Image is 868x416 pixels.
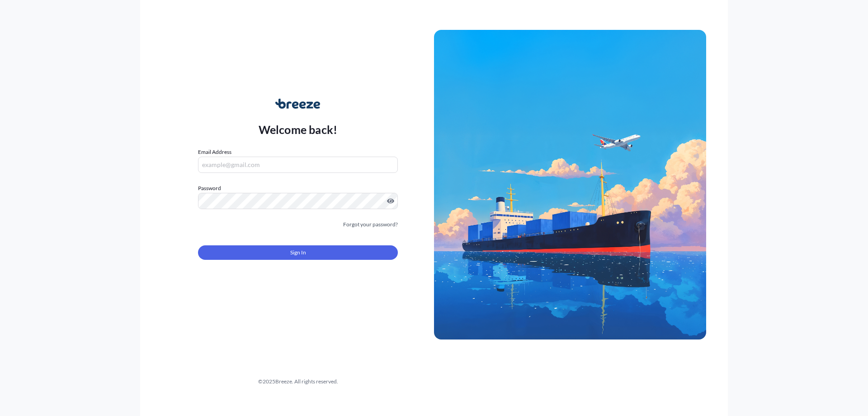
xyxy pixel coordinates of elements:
img: Ship illustration [434,30,706,339]
button: Show password [387,197,394,205]
button: Sign In [198,245,398,260]
div: © 2025 Breeze. All rights reserved. [162,377,434,386]
a: Forgot your password? [343,220,398,229]
label: Password [198,184,398,193]
span: Sign In [290,248,306,257]
input: example@gmail.com [198,157,398,173]
p: Welcome back! [259,122,338,137]
label: Email Address [198,148,231,157]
